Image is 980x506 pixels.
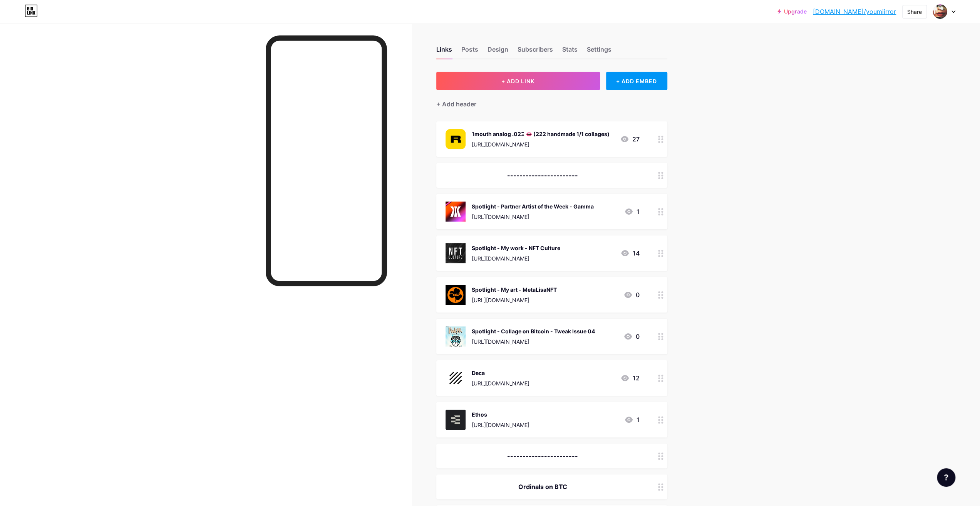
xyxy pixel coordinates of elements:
div: Subscribers [518,45,553,59]
div: ----------------------- [446,451,640,461]
div: 12 [620,373,640,383]
a: [DOMAIN_NAME]/youmiirror [813,7,896,16]
span: + ADD LINK [501,78,534,84]
div: Share [907,8,922,16]
img: Spotlight - My work - NFT Culture [446,243,466,263]
div: [URL][DOMAIN_NAME] [472,421,529,429]
a: Upgrade [777,8,807,15]
div: [URL][DOMAIN_NAME] [472,140,610,148]
div: [URL][DOMAIN_NAME] [472,338,595,346]
div: 0 [623,290,640,299]
div: [URL][DOMAIN_NAME] [472,296,557,304]
div: Links [436,45,452,59]
div: 0 [623,332,640,341]
div: Spotlight - My art - MetaLisaNFT [472,286,557,294]
div: Deca [472,369,529,377]
img: youmiirror [933,4,947,19]
div: 27 [620,134,640,144]
div: 14 [620,249,640,258]
img: Spotlight - My art - MetaLisaNFT [446,285,466,305]
div: Spotlight - Collage on Bitcoin - Tweak Issue 04 [472,327,595,335]
div: 1 [624,415,640,424]
div: [URL][DOMAIN_NAME] [472,254,560,262]
div: Settings [587,45,611,59]
img: Deca [446,368,466,388]
div: + ADD EMBED [606,72,667,90]
div: Stats [562,45,578,59]
div: Spotlight - My work - NFT Culture [472,244,560,252]
button: + ADD LINK [436,72,600,90]
img: Spotlight - Collage on Bitcoin - Tweak Issue 04 [446,326,466,346]
img: 1mouth analog .02Ξ 👄 (222 handmade 1/1 collages) [446,129,466,149]
div: [URL][DOMAIN_NAME] [472,379,529,387]
div: ----------------------- [446,171,640,180]
div: Posts [461,45,478,59]
div: Spotlight - Partner Artist of the Week - Gamma [472,202,594,210]
div: Design [487,45,508,59]
img: Ethos [446,410,466,430]
img: Spotlight - Partner Artist of the Week - Gamma [446,202,466,222]
div: Ethos [472,410,529,419]
div: [URL][DOMAIN_NAME] [472,213,594,221]
div: + Add header [436,99,476,109]
div: 1 [624,207,640,216]
div: 1mouth analog .02Ξ 👄 (222 handmade 1/1 collages) [472,130,610,138]
div: Ordinals on BTC [446,482,640,491]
